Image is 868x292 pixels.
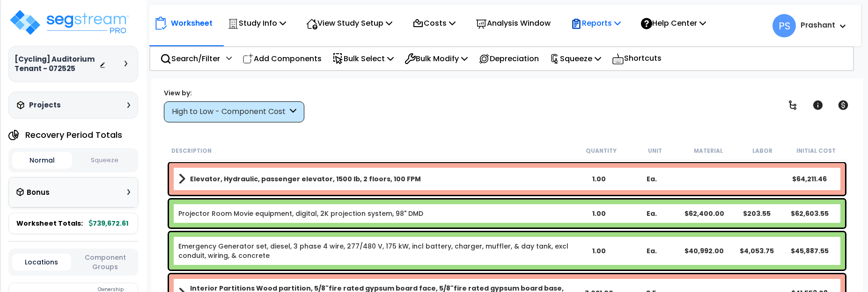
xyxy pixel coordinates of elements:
a: Individual Item [178,242,573,260]
div: $64,211.46 [783,174,836,184]
div: Add Components [237,48,327,70]
p: Help Center [641,17,706,29]
div: Ea. [625,246,678,256]
div: $62,400.00 [678,209,730,218]
p: Worksheet [171,17,213,29]
a: Individual Item [178,209,423,218]
small: Quantity [586,147,617,155]
div: Ea. [625,174,678,184]
b: 739,672.61 [89,219,128,228]
div: $4,053.75 [731,246,783,256]
span: Worksheet Totals: [16,219,83,228]
small: Labor [752,147,772,155]
p: Shortcuts [612,52,662,65]
p: Squeeze [550,52,601,65]
p: Depreciation [478,52,539,65]
a: Assembly Title [178,172,573,185]
button: Locations [12,254,71,271]
h3: Projects [29,100,61,110]
div: Depreciation [473,48,544,70]
div: Ea. [625,209,678,218]
small: Material [694,147,723,155]
div: Shortcuts [607,47,667,70]
p: Bulk Select [332,52,394,65]
div: High to Low - Component Cost [172,107,287,117]
div: 1.00 [573,174,625,184]
p: Add Components [243,52,322,65]
small: Description [171,147,212,155]
div: $45,887.55 [783,246,836,256]
div: $62,603.55 [783,209,836,218]
span: PS [772,14,796,37]
button: Squeeze [74,152,134,169]
h3: [Cycling] Auditorium Tenant - 072525 [15,55,99,73]
img: logo_pro_r.png [8,8,130,36]
div: $203.55 [731,209,783,218]
p: View Study Setup [306,17,392,29]
div: $40,992.00 [678,246,730,256]
div: 1.00 [573,209,625,218]
button: Normal [12,152,72,169]
b: Elevator, Hydraulic, passenger elevator, 1500 lb, 2 floors, 100 FPM [190,174,421,184]
button: Component Groups [76,252,134,272]
p: Costs [412,17,456,29]
div: 1.00 [573,246,625,256]
h3: Bonus [27,189,50,197]
small: Unit [648,147,662,155]
small: Initial Cost [796,147,836,155]
p: Search/Filter [160,52,220,65]
p: Study Info [228,17,286,29]
p: Analysis Window [476,17,551,29]
p: Reports [571,17,621,29]
div: View by: [164,88,304,98]
b: Prashant [801,20,835,30]
h4: Recovery Period Totals [25,130,122,140]
p: Bulk Modify [405,52,468,65]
